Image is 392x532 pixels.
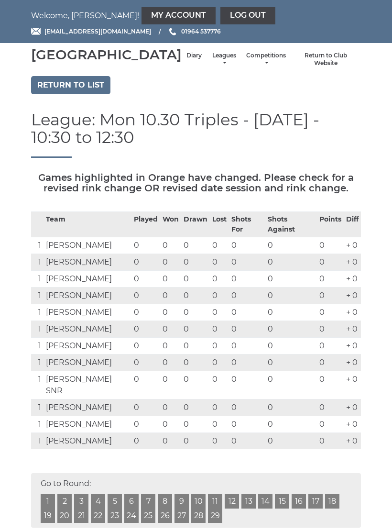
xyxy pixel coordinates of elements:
td: 0 [131,337,160,354]
td: 0 [317,371,344,399]
td: 0 [160,254,181,270]
td: [PERSON_NAME] [44,416,131,432]
td: 0 [160,270,181,287]
td: 0 [210,432,229,449]
td: 0 [131,237,160,254]
td: 0 [317,354,344,371]
a: 7 [141,494,155,509]
td: 0 [317,270,344,287]
td: + 0 [344,287,361,304]
td: 0 [265,337,317,354]
td: 1 [31,270,44,287]
span: [EMAIL_ADDRESS][DOMAIN_NAME] [44,28,151,35]
td: 0 [265,237,317,254]
td: 0 [229,321,266,337]
a: 29 [208,509,222,523]
a: 10 [191,494,206,509]
td: 0 [229,287,266,304]
a: Leagues [211,52,237,67]
td: 0 [265,304,317,321]
td: 0 [229,399,266,416]
a: 11 [208,494,222,509]
th: Shots For [229,211,266,237]
td: 1 [31,287,44,304]
td: 0 [181,287,210,304]
td: 0 [265,399,317,416]
td: [PERSON_NAME] [44,321,131,337]
a: 24 [124,509,139,523]
td: 0 [229,337,266,354]
td: 0 [131,416,160,432]
td: 0 [229,416,266,432]
td: 1 [31,237,44,254]
td: 0 [181,270,210,287]
a: 14 [258,494,272,509]
td: 0 [131,254,160,270]
td: [PERSON_NAME] [44,304,131,321]
th: Lost [210,211,229,237]
a: 12 [225,494,239,509]
td: 0 [210,321,229,337]
td: 0 [181,399,210,416]
td: 0 [317,287,344,304]
td: [PERSON_NAME] [44,337,131,354]
th: Diff [344,211,361,237]
td: 0 [131,371,160,399]
nav: Welcome, [PERSON_NAME]! [31,7,361,24]
td: 0 [317,432,344,449]
a: 1 [41,494,55,509]
a: Competitions [246,52,286,67]
td: 0 [229,304,266,321]
td: 0 [160,399,181,416]
td: 0 [265,270,317,287]
td: + 0 [344,371,361,399]
td: [PERSON_NAME] [44,287,131,304]
td: [PERSON_NAME] [44,237,131,254]
td: 0 [131,287,160,304]
div: [GEOGRAPHIC_DATA] [31,47,182,62]
td: 0 [229,270,266,287]
td: 0 [210,254,229,270]
td: 0 [181,337,210,354]
td: 0 [181,371,210,399]
a: 3 [74,494,88,509]
td: 0 [181,254,210,270]
h1: League: Mon 10.30 Triples - [DATE] - 10:30 to 12:30 [31,111,361,158]
td: 0 [265,354,317,371]
a: My Account [142,7,216,24]
a: Return to list [31,76,110,94]
a: 19 [41,509,55,523]
td: 0 [160,287,181,304]
td: 0 [181,354,210,371]
td: [PERSON_NAME] [44,354,131,371]
a: 5 [108,494,122,509]
td: 1 [31,399,44,416]
td: 1 [31,254,44,270]
a: Diary [186,52,202,60]
a: 6 [124,494,139,509]
td: 0 [317,399,344,416]
a: 15 [275,494,289,509]
td: 0 [181,321,210,337]
a: 8 [158,494,172,509]
td: 0 [317,416,344,432]
a: Email [EMAIL_ADDRESS][DOMAIN_NAME] [31,27,151,36]
td: 1 [31,321,44,337]
a: 26 [158,509,172,523]
td: 0 [131,321,160,337]
td: 0 [210,371,229,399]
td: 0 [265,287,317,304]
td: [PERSON_NAME] [44,399,131,416]
td: 0 [181,304,210,321]
td: 0 [265,321,317,337]
td: 0 [131,354,160,371]
td: 0 [160,304,181,321]
td: 0 [160,416,181,432]
th: Drawn [181,211,210,237]
td: 0 [160,337,181,354]
td: 0 [210,416,229,432]
td: 0 [210,237,229,254]
td: + 0 [344,321,361,337]
td: 0 [181,237,210,254]
td: 0 [317,337,344,354]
